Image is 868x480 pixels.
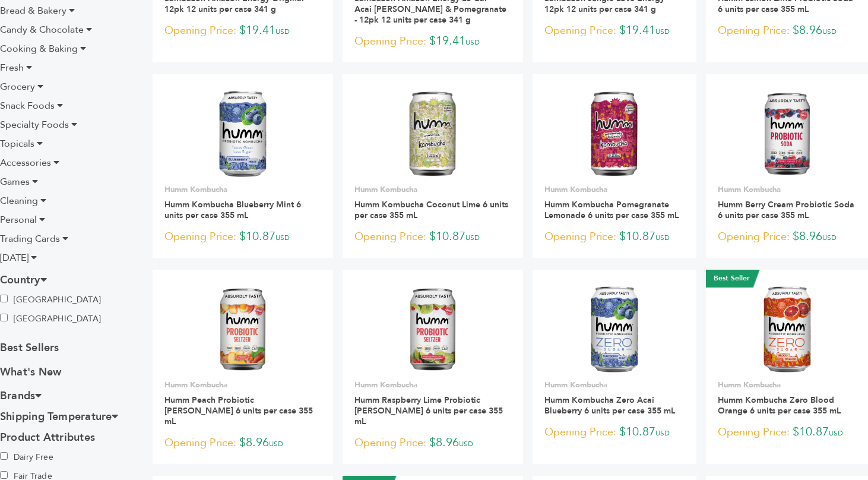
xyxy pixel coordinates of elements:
span: USD [655,233,670,242]
p: $8.96 [718,228,856,246]
span: USD [275,27,290,36]
span: Opening Price: [354,435,426,451]
a: Humm Kombucha Zero Blood Orange 6 units per case 355 mL [718,394,841,416]
p: Humm Kombucha [354,380,511,390]
span: Opening Price: [354,229,426,245]
p: $10.87 [354,228,511,246]
span: Opening Price: [164,23,236,39]
span: USD [465,37,480,47]
p: $8.96 [718,22,856,40]
a: Humm Kombucha Zero Acai Blueberry 6 units per case 355 mL [544,394,675,416]
span: Opening Price: [164,229,236,245]
a: Humm Kombucha Pomegranate Lemonade 6 units per case 355 mL [544,199,679,221]
span: Opening Price: [718,424,790,440]
a: Humm Raspberry Lime Probiotic [PERSON_NAME] 6 units per case 355 mL [354,394,503,427]
img: Humm Berry Cream Probiotic Soda 6 units per case 355 mL [762,91,812,176]
span: Opening Price: [354,33,426,49]
img: Humm Kombucha Blueberry Mint 6 units per case 355 mL [219,91,267,176]
span: USD [275,233,290,242]
p: Humm Kombucha [718,380,856,390]
p: $19.41 [354,33,511,50]
span: USD [459,439,473,449]
a: Humm Kombucha Blueberry Mint 6 units per case 355 mL [164,199,301,221]
img: Humm Peach Probiotic Seltzer 6 units per case 355 mL [218,286,268,372]
p: $8.96 [164,434,321,452]
span: Opening Price: [164,435,236,451]
p: Humm Kombucha [544,184,685,195]
p: Humm Kombucha [544,380,685,390]
span: USD [829,428,843,438]
span: Opening Price: [544,424,616,440]
span: USD [465,233,480,242]
p: $10.87 [164,228,321,246]
p: $10.87 [718,424,856,441]
p: $19.41 [164,22,321,40]
span: Opening Price: [544,23,616,39]
img: Humm Kombucha Zero Acai Blueberry 6 units per case 355 mL [591,286,638,372]
span: USD [269,439,283,449]
img: Humm Raspberry Lime Probiotic Seltzer 6 units per case 355 mL [408,286,458,372]
span: USD [822,233,837,242]
img: Humm Kombucha Zero Blood Orange 6 units per case 355 mL [764,286,811,372]
span: USD [822,27,837,36]
p: Humm Kombucha [718,184,856,195]
span: Opening Price: [718,229,790,245]
span: Opening Price: [718,23,790,39]
img: Humm Kombucha Coconut Lime 6 units per case 355 mL [408,91,457,176]
p: $8.96 [354,434,511,452]
p: $10.87 [544,424,685,441]
a: Humm Kombucha Coconut Lime 6 units per case 355 mL [354,199,508,221]
img: Humm Kombucha Pomegranate Lemonade 6 units per case 355 mL [590,91,639,176]
p: $10.87 [544,228,685,246]
span: USD [655,428,670,438]
a: Humm Peach Probiotic [PERSON_NAME] 6 units per case 355 mL [164,394,313,427]
span: Opening Price: [544,229,616,245]
p: Humm Kombucha [164,380,321,390]
p: $19.41 [544,22,685,40]
p: Humm Kombucha [164,184,321,195]
span: USD [655,27,670,36]
p: Humm Kombucha [354,184,511,195]
a: Humm Berry Cream Probiotic Soda 6 units per case 355 mL [718,199,854,221]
